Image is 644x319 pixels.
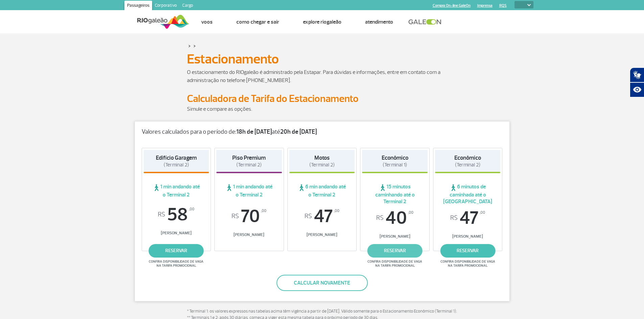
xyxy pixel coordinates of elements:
[408,209,413,216] sup: ,00
[193,42,196,50] a: >
[144,206,209,224] span: 58
[630,68,644,97] div: Plugin de acessibilidade da Hand Talk.
[477,3,493,8] a: Imprensa
[236,19,279,25] a: Como chegar e sair
[433,3,471,8] a: Compra On-line GaleOn
[261,207,266,215] sup: ,00
[365,19,393,25] a: Atendimento
[149,244,204,258] a: reservar
[382,154,408,161] strong: Econômico
[630,68,644,82] button: Abrir tradutor de língua de sinais.
[216,183,282,198] span: 1 min andando até o Terminal 2
[289,207,355,225] span: 47
[303,19,341,25] a: Explore RIOgaleão
[124,1,152,11] a: Passageiros
[187,105,457,113] p: Simule e compare as opções.
[435,234,501,239] span: [PERSON_NAME]
[309,162,335,168] span: (Terminal 2)
[277,275,368,291] button: Calcular novamente
[164,162,189,168] span: (Terminal 2)
[630,82,644,97] button: Abrir recursos assistivos.
[152,1,180,11] a: Corporativo
[314,154,330,161] strong: Motos
[232,213,239,220] sup: R$
[362,234,428,239] span: [PERSON_NAME]
[144,231,209,236] span: [PERSON_NAME]
[435,209,501,227] span: 47
[450,214,458,222] sup: R$
[180,1,196,11] a: Cargo
[187,68,457,84] p: O estacionamento do RIOgaleão é administrado pela Estapar. Para dúvidas e informações, entre em c...
[189,206,194,213] sup: ,00
[289,232,355,237] span: [PERSON_NAME]
[187,92,457,105] h2: Calculadora de Tarifa do Estacionamento
[367,244,423,258] a: reservar
[187,53,457,65] h1: Estacionamento
[201,19,213,25] a: Voos
[280,128,317,136] strong: 20h de [DATE]
[144,183,209,198] span: 1 min andando até o Terminal 2
[305,213,312,220] sup: R$
[158,211,165,218] sup: R$
[232,154,266,161] strong: Piso Premium
[455,162,480,168] span: (Terminal 2)
[216,207,282,225] span: 70
[236,128,272,136] strong: 18h de [DATE]
[383,162,407,168] span: (Terminal 1)
[362,209,428,227] span: 40
[148,260,205,268] span: Confira disponibilidade de vaga na tarifa promocional
[362,183,428,205] span: 15 minutos caminhando até o Terminal 2
[188,42,191,50] a: >
[435,183,501,205] span: 6 minutos de caminhada até o [GEOGRAPHIC_DATA]
[480,209,485,216] sup: ,00
[289,183,355,198] span: 6 min andando até o Terminal 2
[334,207,339,215] sup: ,00
[454,154,481,161] strong: Econômico
[366,260,423,268] span: Confira disponibilidade de vaga na tarifa promocional
[440,244,495,258] a: reservar
[439,260,496,268] span: Confira disponibilidade de vaga na tarifa promocional
[156,154,197,161] strong: Edifício Garagem
[216,232,282,237] span: [PERSON_NAME]
[376,214,384,222] sup: R$
[499,3,507,8] a: RQS
[236,162,262,168] span: (Terminal 2)
[142,128,503,136] p: Valores calculados para o período de: até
